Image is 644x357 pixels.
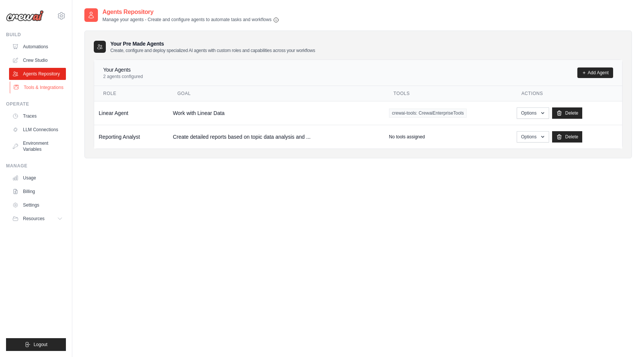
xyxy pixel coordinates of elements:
p: 2 agents configured [103,74,143,80]
a: Settings [9,199,66,211]
h4: Your Agents [103,66,143,74]
td: Linear Agent [94,101,168,125]
button: Options [517,131,549,142]
th: Tools [385,86,513,101]
div: Manage [6,163,66,169]
img: Logo [6,10,44,21]
td: Create detailed reports based on topic data analysis and ... [168,125,385,149]
button: Options [517,107,549,119]
td: Reporting Analyst [94,125,168,149]
a: Add Agent [577,67,613,78]
a: Environment Variables [9,137,66,155]
p: Create, configure and deploy specialized AI agents with custom roles and capabilities across your... [110,47,315,54]
a: LLM Connections [9,124,66,136]
th: Goal [168,86,385,101]
button: Logout [6,338,66,351]
a: Automations [9,41,66,53]
th: Actions [512,86,622,101]
th: Role [94,86,168,101]
span: Resources [23,216,44,222]
button: Resources [9,213,66,225]
a: Usage [9,172,66,184]
a: Delete [552,107,583,119]
h3: Your Pre Made Agents [110,40,315,54]
p: Manage your agents - Create and configure agents to automate tasks and workflows [102,17,279,23]
a: Agents Repository [9,68,66,80]
span: crewai-tools: CrewaiEnterpriseTools [389,109,467,118]
h2: Agents Repository [102,8,279,17]
a: Crew Studio [9,54,66,66]
div: Operate [6,101,66,107]
a: Traces [9,110,66,122]
a: Tools & Integrations [10,81,67,93]
p: No tools assigned [389,134,425,140]
a: Billing [9,185,66,198]
a: Delete [552,131,583,142]
td: Work with Linear Data [168,101,385,125]
div: Build [6,32,66,38]
span: Logout [34,342,47,348]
